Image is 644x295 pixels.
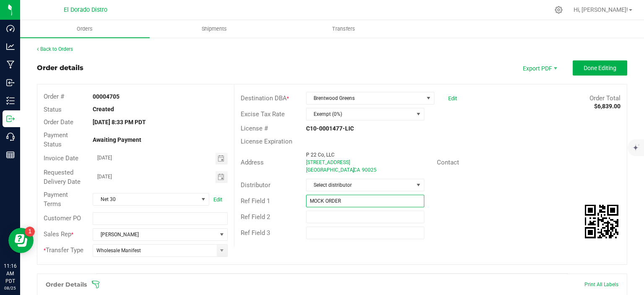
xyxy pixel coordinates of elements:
strong: Created [93,106,114,112]
li: Export PDF [514,60,564,76]
span: Order # [44,93,64,100]
span: Toggle calendar [216,153,228,164]
img: Scan me! [585,205,618,238]
span: [GEOGRAPHIC_DATA] [306,167,354,173]
span: Distributor [241,181,270,189]
a: Back to Orders [37,46,73,52]
inline-svg: Inventory [6,97,15,105]
inline-svg: Call Center [6,133,15,141]
strong: 00004705 [93,93,119,100]
span: Payment Status [44,131,68,149]
span: Net 30 [93,193,198,205]
inline-svg: Reports [6,151,15,159]
inline-svg: Dashboard [6,24,15,33]
button: Done Editing [573,60,627,76]
span: Excise Tax Rate [241,110,285,118]
span: Ref Field 3 [241,229,270,237]
a: Shipments [150,20,279,38]
strong: C10-0001477-LIC [306,125,354,132]
p: 11:16 AM PDT [4,262,16,285]
span: Address [241,159,264,166]
span: P 22 Co, LLC [306,152,335,158]
span: , [353,167,353,173]
span: Done Editing [584,65,616,71]
a: Edit [448,95,457,102]
iframe: Resource center [8,228,34,253]
span: Select distributor [306,179,413,191]
inline-svg: Analytics [6,42,15,51]
span: Ref Field 2 [241,213,270,221]
inline-svg: Manufacturing [6,60,15,69]
qrcode: 00004705 [585,205,618,238]
span: License # [241,125,268,132]
span: Contact [437,159,459,166]
span: Ref Field 1 [241,197,270,205]
h1: Order Details [46,281,87,288]
span: El Dorado Distro [64,6,107,13]
span: Toggle calendar [216,171,228,183]
span: Order Total [589,94,621,102]
span: Status [44,106,62,113]
span: License Expiration [241,138,292,145]
span: CA [353,167,360,173]
span: Order Date [44,118,73,126]
span: Transfer Type [44,246,83,254]
span: Hi, [PERSON_NAME]! [574,6,628,13]
span: Payment Terms [44,191,68,208]
a: Orders [20,20,150,38]
span: [PERSON_NAME] [93,229,216,240]
inline-svg: Inbound [6,78,15,87]
a: Transfers [279,20,408,38]
span: Shipments [190,25,238,33]
span: Transfers [321,25,366,33]
div: Order details [37,63,83,73]
strong: [DATE] 8:33 PM PDT [93,119,146,125]
inline-svg: Outbound [6,115,15,123]
div: Manage settings [553,6,564,14]
iframe: Resource center unread badge [25,227,35,237]
span: Requested Delivery Date [44,169,80,186]
span: Customer PO [44,214,81,222]
span: Sales Rep [44,230,71,238]
a: Edit [213,196,222,203]
span: Destination DBA [241,94,287,102]
span: Brentwood Greens [306,92,423,104]
span: [STREET_ADDRESS] [306,159,350,165]
span: Orders [65,25,104,33]
span: Invoice Date [44,154,78,162]
span: Exempt (0%) [306,108,413,120]
strong: Awaiting Payment [93,136,141,143]
strong: $6,839.00 [594,103,621,110]
p: 08/25 [4,285,16,291]
span: 90025 [362,167,377,173]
